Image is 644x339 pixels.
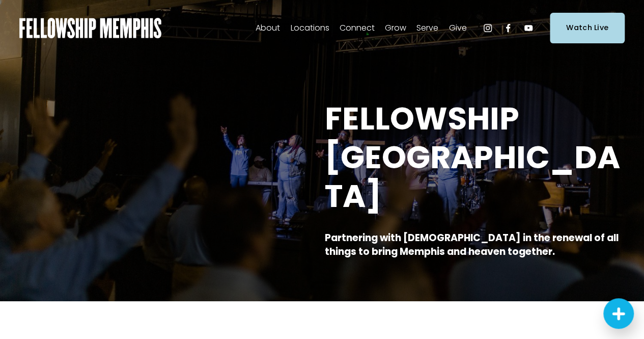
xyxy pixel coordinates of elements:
[256,20,280,36] a: folder dropdown
[483,23,493,33] a: Instagram
[325,96,620,218] strong: FELLOWSHIP [GEOGRAPHIC_DATA]
[385,20,406,36] a: folder dropdown
[503,23,513,33] a: Facebook
[290,21,329,36] span: Locations
[19,18,161,38] img: Fellowship Memphis
[550,13,625,43] a: Watch Live
[449,21,466,36] span: Give
[256,21,280,36] span: About
[290,20,329,36] a: folder dropdown
[340,21,375,36] span: Connect
[449,20,466,36] a: folder dropdown
[385,21,406,36] span: Grow
[416,20,438,36] a: folder dropdown
[340,20,375,36] a: folder dropdown
[523,23,534,33] a: YouTube
[325,231,621,258] strong: Partnering with [DEMOGRAPHIC_DATA] in the renewal of all things to bring Memphis and heaven toget...
[416,21,438,36] span: Serve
